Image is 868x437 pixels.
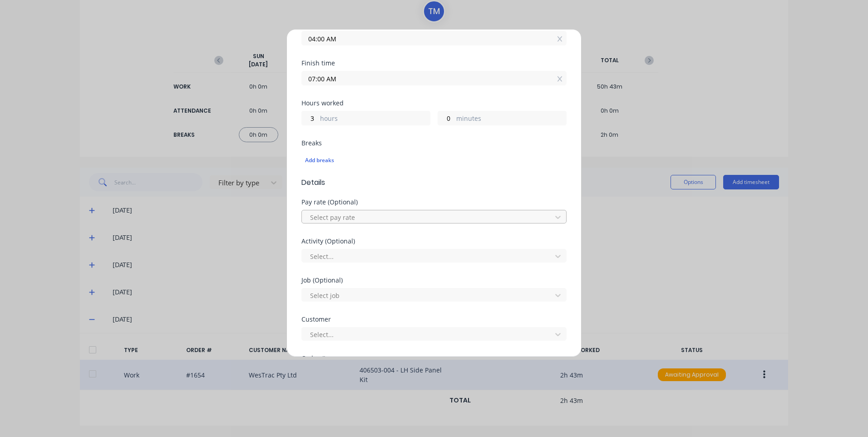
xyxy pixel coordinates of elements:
[301,238,567,244] div: Activity (Optional)
[301,177,567,188] span: Details
[301,100,567,106] div: Hours worked
[301,60,567,66] div: Finish time
[301,316,567,323] div: Customer
[438,111,454,125] input: 0
[301,355,567,362] div: Order #
[301,199,567,205] div: Pay rate (Optional)
[302,111,318,125] input: 0
[301,140,567,146] div: Breaks
[320,114,430,125] label: hours
[301,277,567,283] div: Job (Optional)
[456,114,566,125] label: minutes
[305,154,563,166] div: Add breaks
